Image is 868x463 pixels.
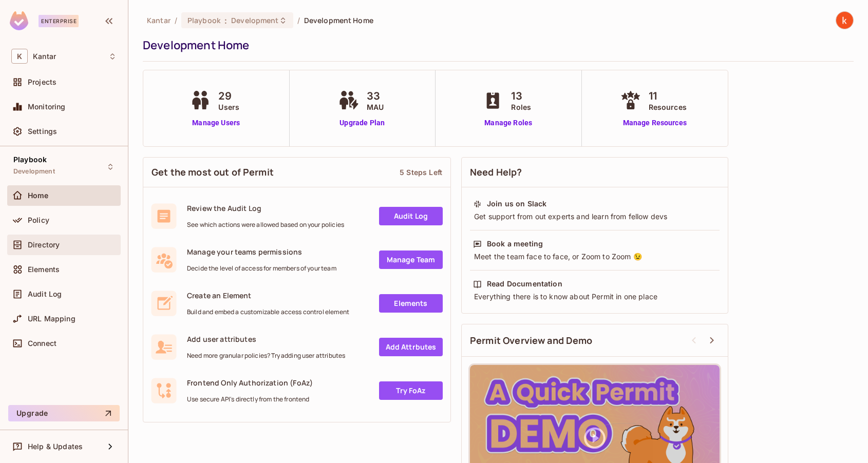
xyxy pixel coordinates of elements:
[304,15,373,25] span: Development Home
[28,127,57,136] span: Settings
[28,78,56,86] span: Projects
[28,241,60,249] span: Directory
[487,279,562,289] div: Read Documentation
[379,338,443,356] a: Add Attrbutes
[649,102,687,112] span: Resources
[187,118,244,128] a: Manage Users
[187,334,345,344] span: Add user attributes
[379,294,443,313] a: Elements
[470,166,522,179] span: Need Help?
[618,118,692,128] a: Manage Resources
[218,102,239,112] span: Users
[187,15,220,25] span: Playbook
[187,221,344,229] span: See which actions were allowed based on your policies
[187,291,349,300] span: Create an Element
[473,211,716,222] div: Get support from out experts and learn from fellow devs
[367,88,384,104] span: 33
[10,11,28,30] img: SReyMgAAAABJRU5ErkJggg==
[487,199,546,209] div: Join us on Slack
[470,334,593,347] span: Permit Overview and Demo
[33,52,56,61] span: Workspace: Kantar
[836,12,853,29] img: kumareshan natarajan
[8,405,120,421] button: Upgrade
[218,88,239,104] span: 29
[187,308,349,316] span: Build and embed a customizable access control element
[400,167,442,177] div: 5 Steps Left
[187,203,344,213] span: Review the Audit Log
[297,15,300,25] li: /
[39,15,79,27] div: Enterprise
[28,315,76,323] span: URL Mapping
[13,156,47,164] span: Playbook
[11,49,28,64] span: K
[379,207,443,225] a: Audit Log
[379,250,443,269] a: Manage Team
[224,16,228,25] span: :
[187,264,336,273] span: Decide the level of access for members of your team
[480,118,536,128] a: Manage Roles
[649,88,687,104] span: 11
[28,216,49,224] span: Policy
[28,290,62,298] span: Audit Log
[473,292,716,302] div: Everything there is to know about Permit in one place
[379,381,443,400] a: Try FoAz
[28,265,60,274] span: Elements
[28,103,66,111] span: Monitoring
[511,88,531,104] span: 13
[143,37,848,53] div: Development Home
[28,191,49,200] span: Home
[367,102,384,112] span: MAU
[28,442,83,451] span: Help & Updates
[152,166,274,179] span: Get the most out of Permit
[187,352,345,360] span: Need more granular policies? Try adding user attributes
[473,252,716,262] div: Meet the team face to face, or Zoom to Zoom 😉
[13,167,55,176] span: Development
[175,15,177,25] li: /
[231,15,278,25] span: Development
[187,378,313,388] span: Frontend Only Authorization (FoAz)
[511,102,531,112] span: Roles
[28,339,56,348] span: Connect
[187,395,313,403] span: Use secure API's directly from the frontend
[187,247,336,257] span: Manage your teams permissions
[336,118,389,128] a: Upgrade Plan
[487,239,543,249] div: Book a meeting
[147,15,171,25] span: the active workspace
